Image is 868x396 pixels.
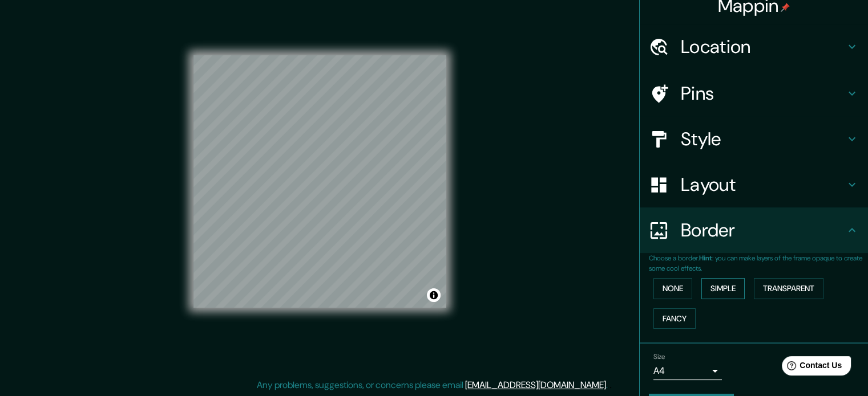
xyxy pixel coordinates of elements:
[681,173,845,196] h4: Layout
[681,219,845,242] h4: Border
[608,378,609,392] div: .
[766,352,855,383] iframe: Help widget launcher
[653,352,665,362] label: Size
[653,308,696,329] button: Fancy
[640,116,868,162] div: Style
[609,378,612,392] div: .
[699,254,712,263] b: Hint
[681,82,845,105] h4: Pins
[653,362,722,380] div: A4
[640,162,868,207] div: Layout
[257,378,608,392] p: Any problems, suggestions, or concerns please email .
[754,278,823,299] button: Transparent
[701,278,745,299] button: Simple
[640,24,868,70] div: Location
[653,278,692,299] button: None
[193,55,446,308] canvas: Map
[465,379,606,391] a: [EMAIL_ADDRESS][DOMAIN_NAME]
[681,128,845,150] h4: Style
[640,71,868,116] div: Pins
[781,3,790,12] img: pin-icon.png
[427,288,441,302] button: Toggle attribution
[640,207,868,253] div: Border
[649,253,868,273] p: Choose a border. : you can make layers of the frame opaque to create some cool effects.
[681,35,845,58] h4: Location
